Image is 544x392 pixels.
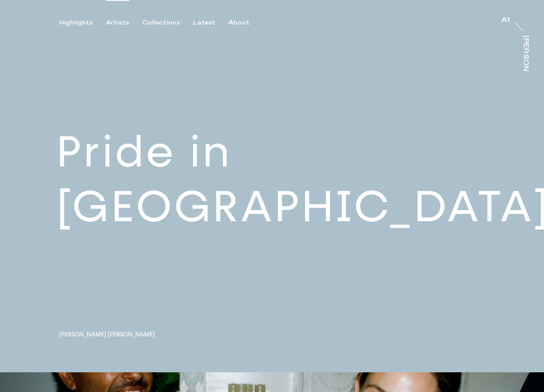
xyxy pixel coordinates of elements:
a: [PERSON_NAME] [520,35,529,71]
a: At [502,17,510,25]
div: About [228,19,249,27]
button: About [228,19,263,27]
div: Latest [193,19,215,27]
div: Collections [142,19,180,27]
button: Collections [142,19,193,27]
div: [PERSON_NAME] [522,35,529,103]
button: Latest [193,19,228,27]
div: Artists [106,19,129,27]
button: Highlights [59,19,106,27]
div: Highlights [59,19,93,27]
button: Artists [106,19,142,27]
